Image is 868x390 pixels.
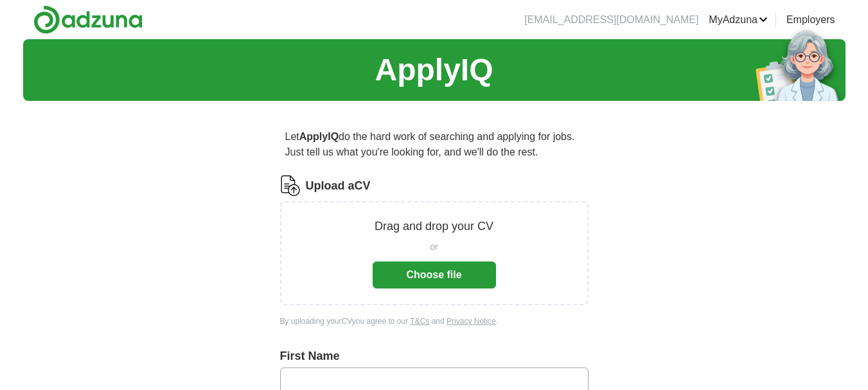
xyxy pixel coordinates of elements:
[280,124,589,165] p: Let do the hard work of searching and applying for jobs. Just tell us what you're looking for, an...
[375,218,493,235] p: Drag and drop your CV
[280,175,301,196] img: CV Icon
[280,348,589,365] label: First Name
[33,5,143,34] img: Adzuna logo
[709,12,768,28] a: MyAdzuna
[447,317,496,326] a: Privacy Notice
[280,315,589,327] div: By uploading your CV you agree to our and .
[375,47,493,93] h1: ApplyIQ
[430,240,438,254] span: or
[373,261,496,288] button: Choose file
[524,12,698,28] li: [EMAIL_ADDRESS][DOMAIN_NAME]
[786,12,835,28] a: Employers
[306,177,371,195] label: Upload a CV
[299,131,339,142] strong: ApplyIQ
[410,317,429,326] a: T&Cs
